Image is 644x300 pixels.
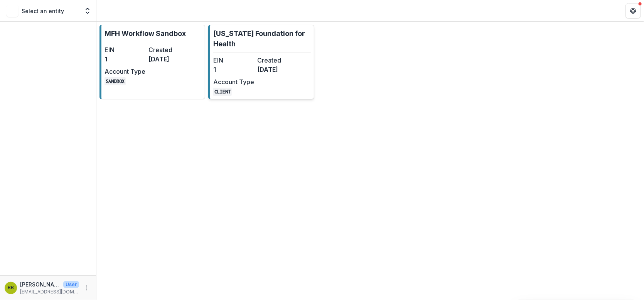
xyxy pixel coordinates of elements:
dt: Account Type [105,67,145,76]
div: Brandy Boyer [8,285,14,290]
button: Get Help [625,3,641,19]
dt: Created [148,45,189,54]
dt: Account Type [213,77,254,86]
a: MFH Workflow SandboxEIN1Created[DATE]Account TypeSANDBOX [99,25,205,99]
dt: EIN [213,56,254,65]
dd: 1 [213,65,254,74]
code: CLIENT [213,88,232,96]
p: User [63,281,79,288]
p: [US_STATE] Foundation for Health [213,28,310,49]
dd: [DATE] [148,54,189,64]
dd: 1 [105,54,145,64]
code: SANDBOX [105,77,126,85]
dt: EIN [105,45,145,54]
p: [PERSON_NAME] [20,280,60,288]
a: [US_STATE] Foundation for HealthEIN1Created[DATE]Account TypeCLIENT [208,25,314,99]
dt: Created [257,56,298,65]
p: Select an entity [22,7,64,15]
p: MFH Workflow Sandbox [105,28,186,39]
p: [EMAIL_ADDRESS][DOMAIN_NAME] [20,288,79,295]
button: More [82,283,91,293]
dd: [DATE] [257,65,298,74]
button: Open entity switcher [82,3,93,19]
img: Select an entity [6,5,19,17]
